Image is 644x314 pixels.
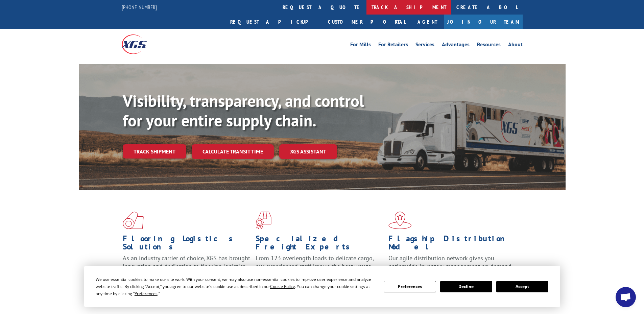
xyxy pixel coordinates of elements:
[256,235,383,254] h1: Specialized Freight Experts
[84,266,560,307] div: Cookie Consent Prompt
[384,281,436,292] button: Preferences
[388,254,513,270] span: Our agile distribution network gives you nationwide inventory management on demand.
[123,144,186,159] a: Track shipment
[225,15,323,29] a: Request a pickup
[616,287,636,307] a: Open chat
[279,144,337,159] a: XGS ASSISTANT
[122,4,157,10] a: [PHONE_NUMBER]
[496,281,548,292] button: Accept
[256,212,271,229] img: xgs-icon-focused-on-flooring-red
[350,42,371,49] a: For Mills
[508,42,523,49] a: About
[388,212,412,229] img: xgs-icon-flagship-distribution-model-red
[123,235,251,254] h1: Flooring Logistics Solutions
[323,15,411,29] a: Customer Portal
[440,281,492,292] button: Decline
[270,284,295,289] span: Cookie Policy
[135,291,158,296] span: Preferences
[192,144,274,159] a: Calculate transit time
[415,42,434,49] a: Services
[123,254,250,278] span: As an industry carrier of choice, XGS has brought innovation and dedication to flooring logistics...
[388,235,516,254] h1: Flagship Distribution Model
[411,15,444,29] a: Agent
[477,42,501,49] a: Resources
[96,276,376,297] div: We use essential cookies to make our site work. With your consent, we may also use non-essential ...
[444,15,523,29] a: Join Our Team
[123,90,364,131] b: Visibility, transparency, and control for your entire supply chain.
[442,42,470,49] a: Advantages
[256,254,383,284] p: From 123 overlength loads to delicate cargo, our experienced staff knows the best way to move you...
[378,42,408,49] a: For Retailers
[123,212,144,229] img: xgs-icon-total-supply-chain-intelligence-red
